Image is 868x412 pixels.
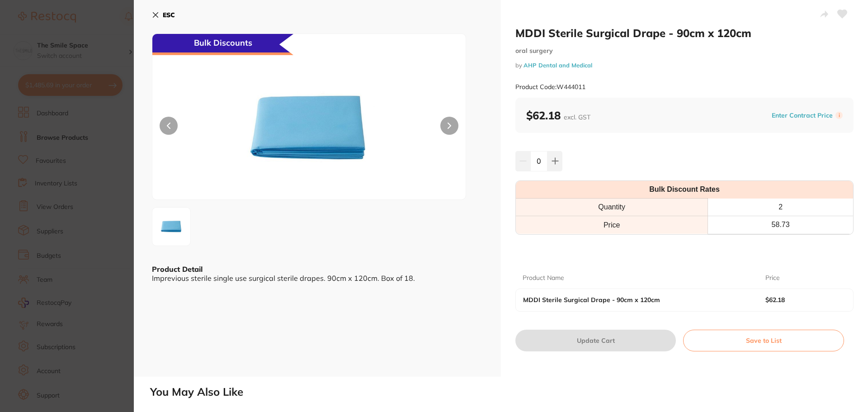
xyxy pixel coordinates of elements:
[152,7,175,23] button: ESC
[215,57,403,199] img: LTYyNzQ3
[515,47,854,55] small: oral surgery
[769,111,835,120] button: Enter Contract Price
[515,26,854,40] h2: MDDI Sterile Surgical Drape - 90cm x 120cm
[152,265,203,274] b: Product Detail
[523,274,564,283] p: Product Name
[163,11,175,19] b: ESC
[515,330,676,351] button: Update Cart
[524,62,592,69] a: AHP Dental and Medical
[150,386,864,398] h2: You May Also Like
[152,34,293,55] div: Bulk Discounts
[515,83,585,91] small: Product Code: W444011
[155,210,188,243] img: LTYyNzQ3
[708,216,853,234] th: 58.73
[708,199,853,216] th: 2
[516,181,853,199] th: Bulk Discount Rates
[564,113,590,121] span: excl. GST
[765,296,838,303] b: $62.18
[835,112,843,119] label: i
[152,274,483,282] div: Imprevious sterile single use surgical sterile drapes. 90cm x 120cm. Box of 18.
[765,274,780,283] p: Price
[526,109,590,122] b: $62.18
[515,62,854,69] small: by
[523,296,741,303] b: MDDI Sterile Surgical Drape - 90cm x 120cm
[516,216,708,234] td: Price
[683,330,844,351] button: Save to List
[516,199,708,216] th: Quantity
